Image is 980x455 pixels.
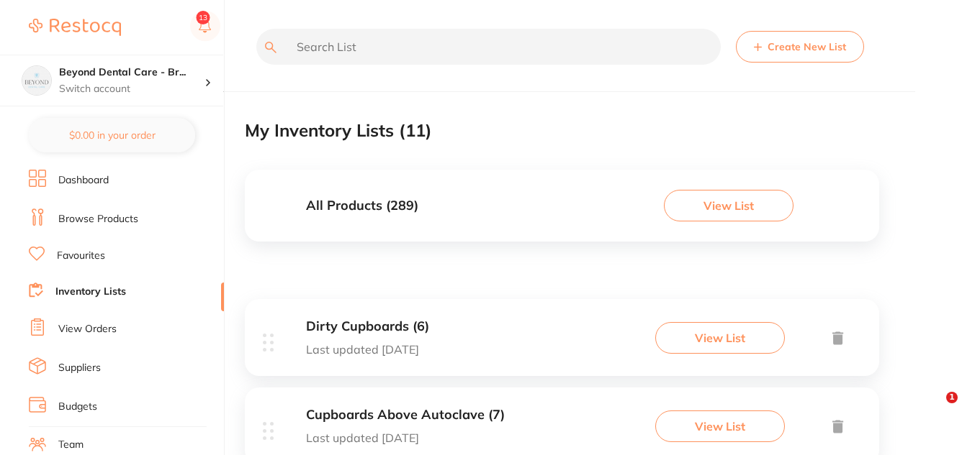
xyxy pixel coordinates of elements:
[664,190,794,221] button: View List
[29,11,121,44] a: Restocq Logo
[29,19,121,36] img: Restocq Logo
[58,400,97,414] a: Budgets
[57,249,105,263] a: Favourites
[655,322,785,354] button: View List
[245,299,879,387] div: Dirty Cupboards (6)Last updated [DATE]View List
[306,198,418,213] h3: All Products ( 289 )
[306,343,429,356] p: Last updated [DATE]
[58,438,84,452] a: Team
[256,29,721,65] input: Search List
[946,392,958,403] span: 1
[917,392,951,426] iframe: Intercom live chat
[306,408,505,423] h3: Cupboards Above Autoclave (7)
[58,173,109,188] a: Dashboard
[736,31,864,63] button: Create New List
[58,322,117,336] a: View Orders
[59,65,204,80] h4: Beyond Dental Care - Brighton
[306,431,505,444] p: Last updated [DATE]
[58,212,138,226] a: Browse Products
[655,410,785,442] button: View List
[306,319,429,334] h3: Dirty Cupboards (6)
[58,361,101,375] a: Suppliers
[55,285,126,299] a: Inventory Lists
[59,82,204,96] p: Switch account
[245,121,432,141] h2: My Inventory Lists ( 11 )
[22,66,51,95] img: Beyond Dental Care - Brighton
[29,118,195,152] button: $0.00 in your order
